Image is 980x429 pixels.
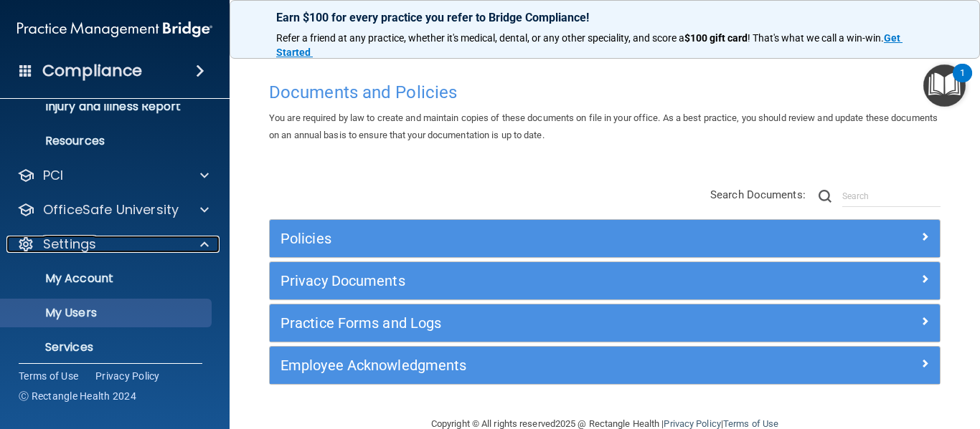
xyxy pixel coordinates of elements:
p: Services [9,340,205,355]
h4: Documents and Policies [269,83,941,102]
p: Earn $100 for every practice you refer to Bridge Compliance! [276,11,933,24]
p: My Users [9,306,205,320]
a: Employee Acknowledgments [281,354,929,377]
a: Policies [281,227,929,250]
a: OfficeSafe University [17,201,209,218]
a: Terms of Use [723,418,778,429]
p: Settings [43,236,96,253]
span: ! That's what we call a win-win. [748,32,884,44]
a: Terms of Use [19,369,78,383]
span: Ⓒ Rectangle Health 2024 [19,389,136,403]
h5: Privacy Documents [281,273,762,289]
span: Refer a friend at any practice, whether it's medical, dental, or any other speciality, and score a [276,32,684,44]
a: Settings [17,236,209,253]
h4: Compliance [42,61,142,81]
strong: $100 gift card [684,32,748,44]
a: Privacy Policy [664,418,720,429]
p: Injury and Illness Report [9,100,205,114]
img: ic-search.3b580494.png [819,190,831,203]
a: Practice Forms and Logs [281,312,929,334]
a: Privacy Policy [95,369,160,383]
a: Privacy Documents [281,269,929,292]
p: OfficeSafe University [43,201,179,218]
p: My Account [9,271,205,286]
a: Get Started [276,32,903,58]
span: Search Documents: [710,188,806,201]
span: You are required by law to create and maintain copies of these documents on file in your office. ... [269,112,938,140]
div: 1 [960,73,965,92]
input: Search [842,185,941,207]
h5: Policies [281,231,762,246]
h5: Employee Acknowledgments [281,357,762,373]
img: PMB logo [17,15,212,44]
p: PCI [43,167,63,184]
button: Open Resource Center, 1 new notification [923,64,966,107]
p: Resources [9,134,205,148]
h5: Practice Forms and Logs [281,315,762,331]
a: PCI [17,167,209,184]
